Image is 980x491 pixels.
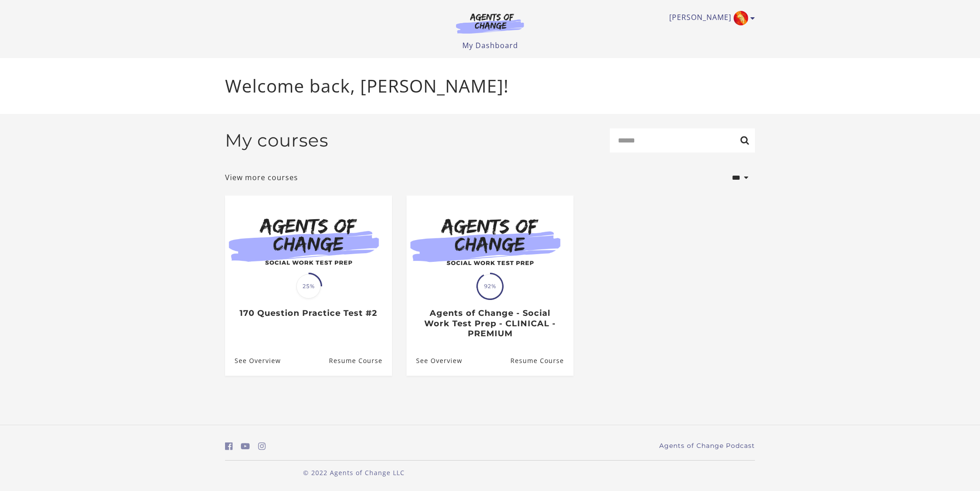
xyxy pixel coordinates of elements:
a: Agents of Change Podcast [659,441,755,451]
a: 170 Question Practice Test #2: Resume Course [329,346,392,375]
h3: 170 Question Practice Test #2 [235,308,382,319]
i: https://www.youtube.com/c/AgentsofChangeTestPrepbyMeaganMitchell (Open in a new window) [241,442,250,451]
a: Agents of Change - Social Work Test Prep - CLINICAL - PREMIUM: See Overview [407,346,462,375]
span: 92% [478,274,502,299]
h2: My courses [225,130,328,151]
a: My Dashboard [462,40,518,50]
i: https://www.instagram.com/agentsofchangeprep/ (Open in a new window) [258,442,266,451]
a: https://www.youtube.com/c/AgentsofChangeTestPrepbyMeaganMitchell (Open in a new window) [241,440,250,453]
a: View more courses [225,172,298,183]
i: https://www.facebook.com/groups/aswbtestprep (Open in a new window) [225,442,233,451]
img: Agents of Change Logo [446,13,534,34]
span: 25% [296,274,321,299]
h3: Agents of Change - Social Work Test Prep - CLINICAL - PREMIUM [416,308,563,339]
a: Toggle menu [669,11,750,25]
p: © 2022 Agents of Change LLC [225,468,483,477]
p: Welcome back, [PERSON_NAME]! [225,73,755,99]
a: https://www.instagram.com/agentsofchangeprep/ (Open in a new window) [258,440,266,453]
a: https://www.facebook.com/groups/aswbtestprep (Open in a new window) [225,440,233,453]
a: Agents of Change - Social Work Test Prep - CLINICAL - PREMIUM: Resume Course [510,346,573,375]
a: 170 Question Practice Test #2: See Overview [225,346,281,375]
